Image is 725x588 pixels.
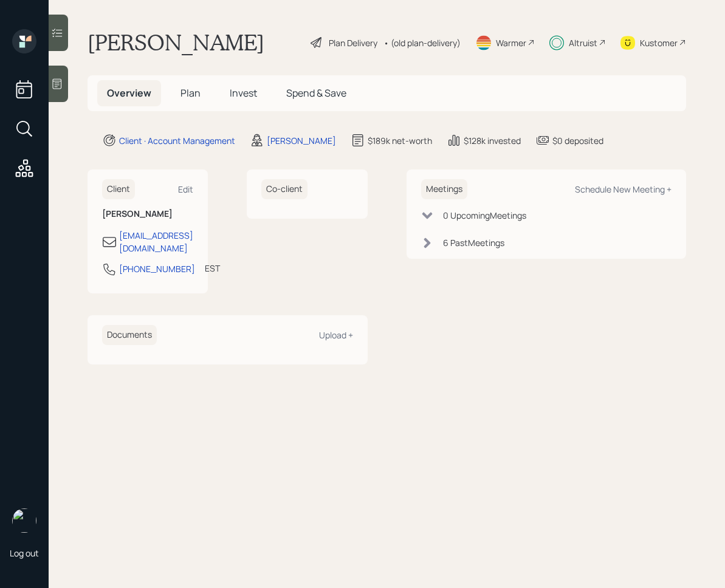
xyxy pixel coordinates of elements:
h6: Meetings [421,179,467,199]
div: EST [205,262,220,275]
div: Upload + [319,329,353,341]
h1: [PERSON_NAME] [88,29,264,56]
div: • (old plan-delivery) [383,36,461,49]
div: $189k net-worth [368,134,432,147]
div: [PHONE_NUMBER] [119,262,195,275]
div: Log out [10,547,39,559]
div: [EMAIL_ADDRESS][DOMAIN_NAME] [119,229,193,255]
div: Altruist [569,36,597,49]
div: Client · Account Management [119,134,235,147]
span: Overview [107,86,151,100]
div: Schedule New Meeting + [575,183,672,195]
div: Plan Delivery [329,36,377,49]
h6: Co-client [261,179,308,199]
h6: Client [102,179,135,199]
span: Spend & Save [286,86,346,100]
div: $128k invested [464,134,521,147]
div: 0 Upcoming Meeting s [443,209,526,222]
h6: Documents [102,325,157,345]
img: retirable_logo.png [12,508,36,533]
span: Invest [230,86,257,100]
span: Plan [180,86,201,100]
div: Kustomer [640,36,678,49]
div: Warmer [496,36,526,49]
h6: [PERSON_NAME] [102,209,193,219]
div: [PERSON_NAME] [267,134,336,147]
div: Edit [178,183,193,195]
div: 6 Past Meeting s [443,236,504,249]
div: $0 deposited [552,134,603,147]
